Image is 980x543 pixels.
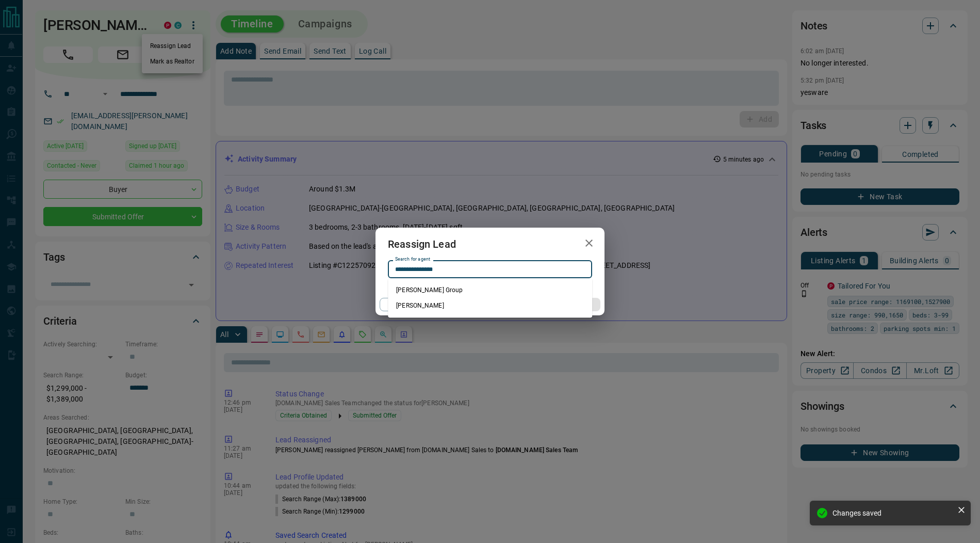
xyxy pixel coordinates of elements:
button: Cancel [380,298,468,311]
div: Changes saved [832,509,953,517]
label: Search for agent [395,256,430,263]
li: [PERSON_NAME] [388,298,592,313]
h2: Reassign Lead [375,228,468,261]
li: [PERSON_NAME] Group [388,282,592,298]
